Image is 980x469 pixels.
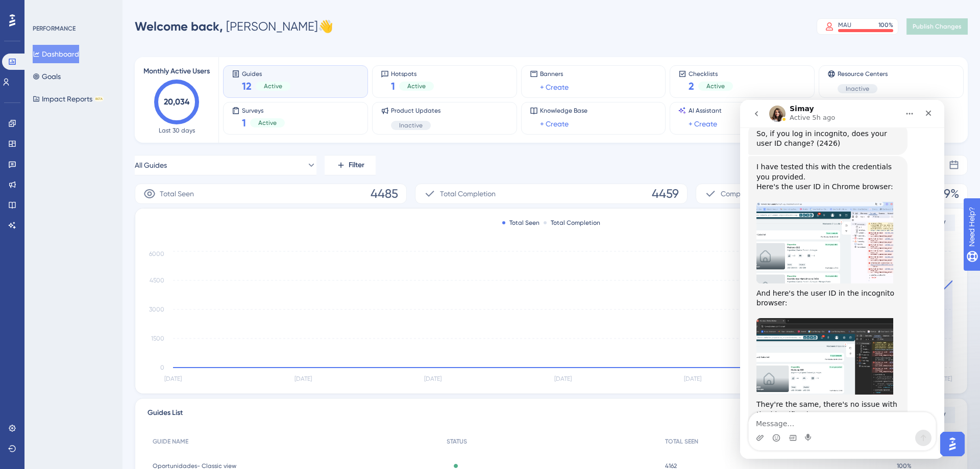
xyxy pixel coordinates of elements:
[906,18,968,35] button: Publish Changes
[689,118,717,130] a: + Create
[721,188,776,200] span: Completion Rate
[33,67,61,86] button: Goals
[325,155,376,175] button: Filter
[149,250,164,257] tspan: 6000
[447,437,467,446] span: STATUS
[242,79,252,93] span: 12
[407,82,426,90] span: Active
[399,121,423,129] span: Inactive
[838,21,851,29] div: MAU
[150,277,164,284] tspan: 4500
[846,85,869,93] span: Inactive
[878,21,893,29] div: 100 %
[540,107,587,115] span: Knowledge Base
[937,429,968,459] iframe: UserGuiding AI Assistant Launcher
[159,126,195,135] span: Last 30 days
[665,437,698,446] span: TOTAL SEEN
[94,96,104,101] div: BETA
[684,375,701,382] tspan: [DATE]
[391,79,395,93] span: 1
[838,70,888,78] span: Resource Centers
[540,118,569,130] a: + Create
[164,97,190,107] text: 20,034
[689,70,733,77] span: Checklists
[264,82,282,90] span: Active
[937,186,959,202] span: 99%
[706,82,725,90] span: Active
[33,24,76,33] div: PERFORMANCE
[689,107,722,115] span: AI Assistant
[148,407,183,423] span: Guides List
[540,70,569,78] span: Banners
[554,375,572,382] tspan: [DATE]
[349,159,364,171] span: Filter
[391,70,434,77] span: Hotspots
[33,90,104,108] button: Impact ReportsBETA
[135,19,223,34] span: Welcome back,
[149,306,164,313] tspan: 3000
[295,375,312,382] tspan: [DATE]
[740,100,944,459] iframe: Intercom live chat
[652,186,679,202] span: 4459
[258,119,277,127] span: Active
[153,437,188,446] span: GUIDE NAME
[544,219,600,227] div: Total Completion
[540,81,569,93] a: + Create
[143,65,210,77] span: Monthly Active Users
[135,155,316,175] button: All Guides
[135,18,333,35] div: [PERSON_NAME] 👋
[151,335,164,342] tspan: 1500
[502,219,540,227] div: Total Seen
[242,107,285,114] span: Surveys
[135,159,167,171] span: All Guides
[371,186,398,202] span: 4485
[424,375,442,382] tspan: [DATE]
[24,3,64,15] span: Need Help?
[242,70,290,77] span: Guides
[164,375,182,382] tspan: [DATE]
[391,107,440,115] span: Product Updates
[689,79,694,93] span: 2
[242,116,246,130] span: 1
[33,45,79,63] button: Dashboard
[160,188,194,200] span: Total Seen
[440,188,496,200] span: Total Completion
[160,364,164,371] tspan: 0
[913,22,962,31] span: Publish Changes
